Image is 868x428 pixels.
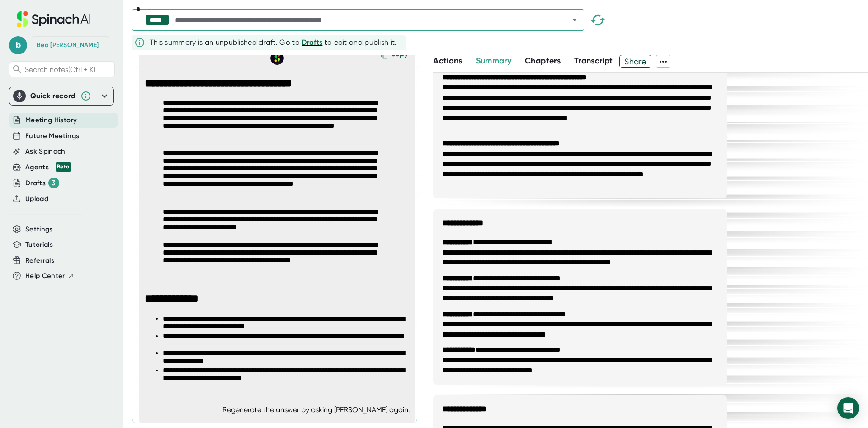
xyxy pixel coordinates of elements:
[433,56,462,66] span: Actions
[619,55,651,68] button: Share
[25,255,54,266] button: Referrals
[476,55,511,67] button: Summary
[525,56,561,66] span: Chapters
[48,178,59,188] div: 3
[56,162,71,172] div: Beta
[25,240,53,250] button: Tutorials
[222,405,410,414] div: Regenerate the answer by asking [PERSON_NAME] again.
[568,14,581,26] button: Open
[25,271,75,281] button: Help Center
[25,65,95,74] span: Search notes (Ctrl + K)
[25,271,65,281] span: Help Center
[150,37,397,48] div: This summary is an unpublished draft. Go to to edit and publish it.
[25,115,77,125] button: Meeting History
[25,224,53,235] button: Settings
[302,37,322,48] button: Drafts
[837,397,859,419] div: Open Intercom Messenger
[574,55,613,67] button: Transcript
[25,131,79,141] button: Future Meetings
[9,36,27,54] span: b
[391,49,408,62] div: copy
[25,178,59,188] button: Drafts 3
[25,194,48,204] button: Upload
[525,55,561,67] button: Chapters
[25,162,71,173] div: Agents
[25,178,59,188] div: Drafts
[574,56,613,66] span: Transcript
[433,55,462,67] button: Actions
[30,91,76,101] div: Quick record
[620,53,651,69] span: Share
[476,56,511,66] span: Summary
[25,162,71,173] button: Agents Beta
[37,41,99,49] div: Bea van den Heuvel
[302,38,322,47] span: Drafts
[25,146,66,157] button: Ask Spinach
[13,87,110,105] div: Quick record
